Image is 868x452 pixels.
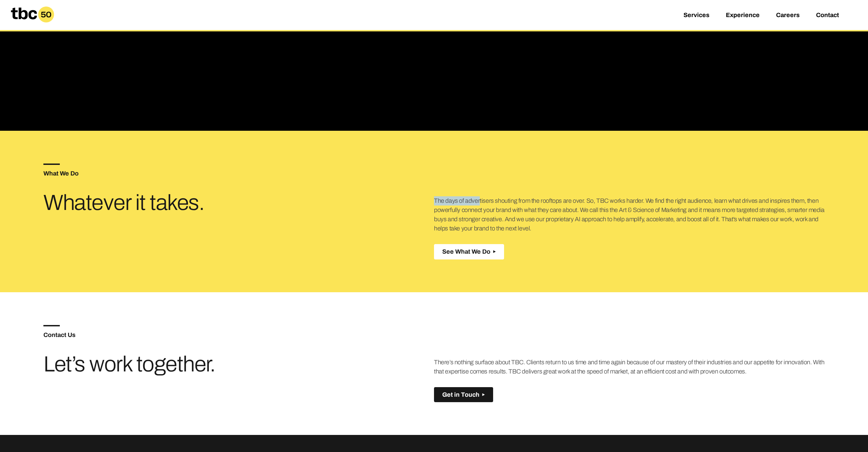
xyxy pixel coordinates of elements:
a: Services [683,12,709,20]
span: Get in Touch [442,391,479,398]
h5: Contact Us [43,332,434,338]
button: Get in Touch [434,387,493,402]
p: The days of advertisers shouting from the rooftops are over. So, TBC works harder. We find the ri... [434,196,825,233]
h3: Whatever it takes. [43,193,304,213]
h5: What We Do [43,170,434,176]
a: Home [5,20,59,27]
a: Contact [816,12,839,20]
a: Careers [776,12,800,20]
span: See What We Do [442,248,490,255]
button: See What We Do [434,244,504,259]
p: There’s nothing surface about TBC. Clients return to us time and time again because of our master... [434,358,825,376]
h3: Let’s work together. [43,354,304,374]
a: Experience [726,12,760,20]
